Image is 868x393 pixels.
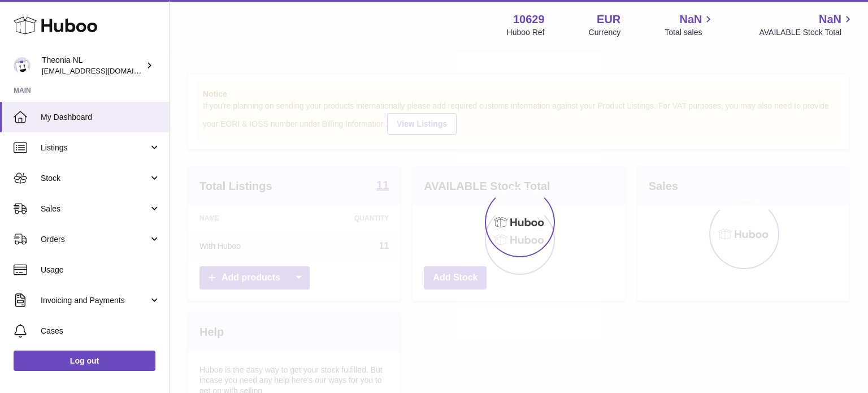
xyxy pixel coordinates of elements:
a: Log out [14,351,155,371]
span: Invoicing and Payments [41,295,149,306]
div: Huboo Ref [507,27,545,38]
span: Total sales [665,27,715,38]
span: Listings [41,142,149,153]
span: Orders [41,234,149,245]
strong: EUR [597,12,620,27]
span: My Dashboard [41,112,160,123]
strong: 10629 [513,12,545,27]
span: Cases [41,326,160,336]
img: info@wholesomegoods.eu [14,57,31,74]
a: NaN AVAILABLE Stock Total [759,12,854,38]
span: Stock [41,173,149,184]
span: NaN [819,12,841,27]
span: [EMAIL_ADDRESS][DOMAIN_NAME] [42,66,166,75]
div: Theonia NL [42,55,144,76]
span: AVAILABLE Stock Total [759,27,854,38]
a: NaN Total sales [665,12,715,38]
div: Currency [589,27,621,38]
span: Usage [41,265,160,275]
span: NaN [679,12,702,27]
span: Sales [41,204,149,214]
